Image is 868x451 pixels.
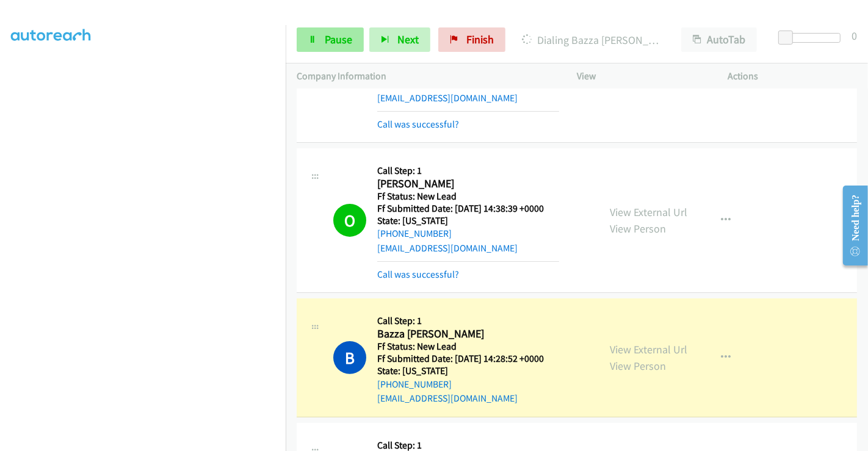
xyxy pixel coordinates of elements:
[377,269,459,280] a: Call was successful?
[377,365,559,377] h5: State: [US_STATE]
[610,205,687,219] a: View External Url
[377,118,459,130] a: Call was successful?
[377,228,452,239] a: [PHONE_NUMBER]
[377,353,559,365] h5: Ff Submitted Date: [DATE] 14:28:52 +0000
[377,215,559,227] h5: State: [US_STATE]
[377,165,559,177] h5: Call Step: 1
[377,177,559,191] h2: [PERSON_NAME]
[833,177,868,274] iframe: Resource Center
[377,315,559,327] h5: Call Step: 1
[610,359,666,373] a: View Person
[297,69,555,84] p: Company Information
[377,190,559,203] h5: Ff Status: New Lead
[852,27,857,44] div: 0
[325,32,352,46] span: Pause
[377,92,518,104] a: [EMAIL_ADDRESS][DOMAIN_NAME]
[397,32,419,46] span: Next
[728,69,858,84] p: Actions
[377,341,559,353] h5: Ff Status: New Lead
[377,327,559,341] h2: Bazza [PERSON_NAME]
[438,27,505,52] a: Finish
[377,392,518,404] a: [EMAIL_ADDRESS][DOMAIN_NAME]
[377,203,559,215] h5: Ff Submitted Date: [DATE] 14:38:39 +0000
[784,33,841,43] div: Delay between calls (in seconds)
[377,378,452,390] a: [PHONE_NUMBER]
[577,69,706,84] p: View
[522,32,659,48] p: Dialing Bazza [PERSON_NAME]
[369,27,430,52] button: Next
[466,32,494,46] span: Finish
[297,27,364,52] a: Pause
[333,204,366,237] h1: O
[610,222,666,236] a: View Person
[377,242,518,254] a: [EMAIL_ADDRESS][DOMAIN_NAME]
[681,27,757,52] button: AutoTab
[333,341,366,374] h1: B
[610,342,687,356] a: View External Url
